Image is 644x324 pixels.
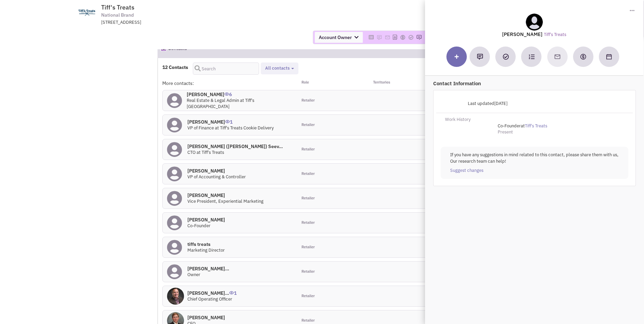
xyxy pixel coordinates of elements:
span: Co-Founder [498,123,521,129]
span: Retailer [301,318,315,323]
button: All contacts [263,65,296,72]
img: Schedule a Meeting [606,54,612,59]
span: Real Estate & Legal Admin at Tiff's [GEOGRAPHIC_DATA] [187,97,254,110]
span: Account Owner [315,32,363,43]
div: Last updated [441,97,512,110]
img: icon-UserInteraction.png [229,291,234,294]
lable: [PERSON_NAME] [502,31,543,37]
span: CTO at Tiff's Treats [187,149,224,155]
img: icon-UserInteraction.png [224,92,229,96]
img: Add a Task [503,54,509,60]
span: Retailer [301,220,315,226]
h4: [PERSON_NAME] ([PERSON_NAME]) Seev... [187,143,283,149]
div: Territories [364,80,431,87]
div: [STREET_ADDRESS] [101,19,278,26]
span: Vice President, Experiential Marketing [187,198,263,204]
h2: Contacts [168,42,187,57]
h4: [PERSON_NAME] [187,168,246,174]
span: Tiff's Treats [101,3,134,11]
img: Please add to your accounts [408,35,413,40]
span: Present [498,129,513,135]
img: Create a deal [580,53,587,60]
span: 1 [229,285,237,296]
span: Chief Operating Officer [187,296,232,302]
div: Work History [441,116,503,123]
span: Retailer [301,98,315,103]
h4: tiffs treats [187,241,225,247]
img: Please add to your accounts [416,35,422,40]
img: x1b0lmI0R0KnMrojaihIMQ.jpg [167,288,184,305]
span: National Brand [101,12,134,19]
span: 6 [224,86,232,97]
img: Subscribe to a cadence [529,54,535,60]
h4: [PERSON_NAME] [187,91,293,97]
h4: [PERSON_NAME] [187,119,274,125]
div: Role [297,80,364,87]
img: Please add to your accounts [376,35,382,40]
img: Add a note [477,54,483,60]
span: Marketing Director [187,247,225,253]
span: Retailer [301,269,315,274]
h4: [PERSON_NAME]... [187,266,229,272]
span: Co-Founder [187,223,210,229]
span: All contacts [265,65,290,71]
img: Please add to your accounts [385,35,390,40]
a: Tiff's Treats [544,32,566,38]
img: teammate.png [526,14,543,31]
p: Contact Information [433,80,636,87]
span: Retailer [301,147,315,152]
span: VP of Finance at Tiff's Treats Cookie Delivery [187,125,274,131]
span: 1 [225,114,233,125]
div: More contacts: [162,80,297,87]
span: VP of Accounting & Controller [187,174,246,180]
a: Tiff's Treats [525,123,547,129]
span: at [498,123,547,129]
span: Owner [187,272,200,277]
h4: [PERSON_NAME] [187,314,225,321]
h4: 12 Contacts [162,64,188,70]
span: [DATE] [494,101,508,106]
span: Retailer [301,122,315,128]
span: Retailer [301,196,315,201]
input: Search [193,62,259,75]
a: Suggest changes [450,167,483,174]
span: Retailer [301,245,315,250]
span: Retailer [301,171,315,177]
img: Please add to your accounts [400,35,405,40]
h4: [PERSON_NAME] [187,217,225,223]
h4: [PERSON_NAME]... [187,290,237,296]
span: Retailer [301,293,315,299]
img: icon-UserInteraction.png [225,120,230,123]
p: If you have any suggestions in mind related to this contact, please share them with us, Our resea... [450,152,619,164]
h4: [PERSON_NAME] [187,192,263,198]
